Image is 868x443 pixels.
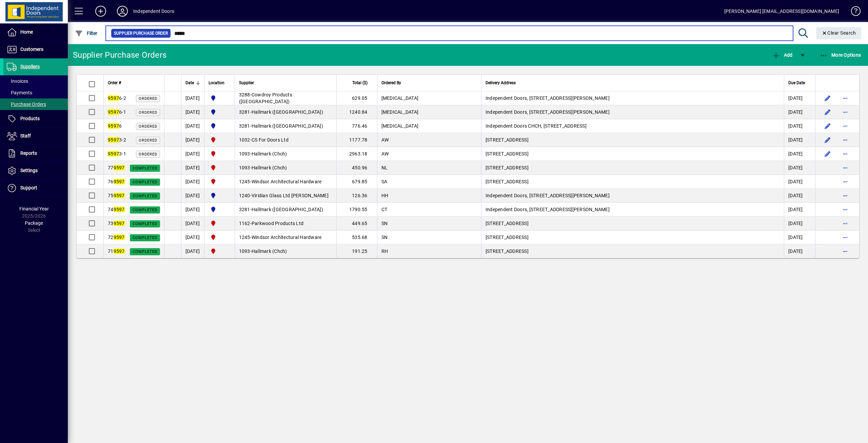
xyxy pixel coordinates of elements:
[784,175,815,189] td: [DATE]
[481,105,784,119] td: Independent Doors, [STREET_ADDRESS][PERSON_NAME]
[75,31,98,36] span: Filter
[133,208,157,212] span: Completed
[108,193,125,198] span: 75
[3,145,68,162] a: Reports
[181,133,204,147] td: [DATE]
[840,204,851,215] button: More options
[114,179,125,184] em: 9597
[381,248,388,254] span: RH
[20,185,37,190] span: Support
[481,217,784,230] td: [STREET_ADDRESS]
[209,108,231,116] span: Cromwell Central Otago
[822,134,833,145] button: Edit
[209,178,231,186] span: Christchurch
[784,147,815,161] td: [DATE]
[784,203,815,217] td: [DATE]
[235,105,336,119] td: -
[252,193,329,198] span: Viridian Glass Ltd [PERSON_NAME]
[25,220,43,226] span: Package
[108,95,119,101] em: 9597
[840,190,851,201] button: More options
[108,137,119,143] em: 9597
[481,244,784,258] td: [STREET_ADDRESS]
[20,29,33,35] span: Home
[181,105,204,119] td: [DATE]
[73,50,166,60] div: Supplier Purchase Orders
[381,123,419,129] span: [MEDICAL_DATA]
[381,207,388,212] span: CT
[239,79,254,87] span: Supplier
[381,165,388,170] span: NL
[818,49,863,61] button: More Options
[3,162,68,179] a: Settings
[3,75,68,87] a: Invoices
[3,41,68,58] a: Customers
[235,244,336,258] td: -
[7,78,28,84] span: Invoices
[20,47,43,52] span: Customers
[784,161,815,175] td: [DATE]
[108,123,122,129] span: 6
[724,6,839,17] div: [PERSON_NAME] [EMAIL_ADDRESS][DOMAIN_NAME]
[133,180,157,184] span: Completed
[114,221,125,226] em: 9597
[235,133,336,147] td: -
[209,205,231,214] span: Cromwell Central Otago
[181,119,204,133] td: [DATE]
[788,79,805,87] span: Due Date
[481,161,784,175] td: [STREET_ADDRESS]
[181,147,204,161] td: [DATE]
[252,165,287,170] span: Hallmark (Chch)
[239,221,250,226] span: 1162
[108,165,125,170] span: 77
[239,123,250,129] span: 3281
[252,179,322,184] span: Windsor Architectural Hardware
[784,91,815,105] td: [DATE]
[820,52,861,58] span: More Options
[336,133,377,147] td: 1177.78
[235,119,336,133] td: -
[252,221,303,226] span: Parkwood Products Ltd
[239,248,250,254] span: 1093
[20,168,38,173] span: Settings
[239,92,292,104] span: Cowdroy Products ([GEOGRAPHIC_DATA])
[235,175,336,189] td: -
[7,101,46,107] span: Purchase Orders
[252,207,323,212] span: Hallmark ([GEOGRAPHIC_DATA])
[381,151,389,156] span: AW
[108,95,126,101] span: 6-2
[114,207,125,212] em: 9597
[336,230,377,244] td: 535.68
[108,79,121,87] span: Order #
[114,165,125,170] em: 9597
[7,90,32,95] span: Payments
[209,219,231,227] span: Christchurch
[772,52,792,58] span: Add
[381,79,401,87] span: Ordered By
[209,122,231,130] span: Cromwell Central Otago
[239,109,250,115] span: 3281
[336,189,377,203] td: 126.36
[181,161,204,175] td: [DATE]
[3,180,68,197] a: Support
[108,109,126,115] span: 6-1
[108,235,125,240] span: 72
[209,79,231,87] div: Location
[139,110,157,115] span: Ordered
[73,27,99,39] button: Filter
[381,79,477,87] div: Ordered By
[341,79,374,87] div: Total ($)
[336,91,377,105] td: 629.05
[239,207,250,212] span: 3281
[252,151,287,156] span: Hallmark (Chch)
[181,230,204,244] td: [DATE]
[108,109,119,115] em: 9597
[209,79,224,87] span: Location
[209,94,231,102] span: Cromwell Central Otago
[185,79,194,87] span: Date
[770,49,794,61] button: Add
[381,235,388,240] span: SN
[481,230,784,244] td: [STREET_ADDRESS]
[133,222,157,226] span: Completed
[822,107,833,117] button: Edit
